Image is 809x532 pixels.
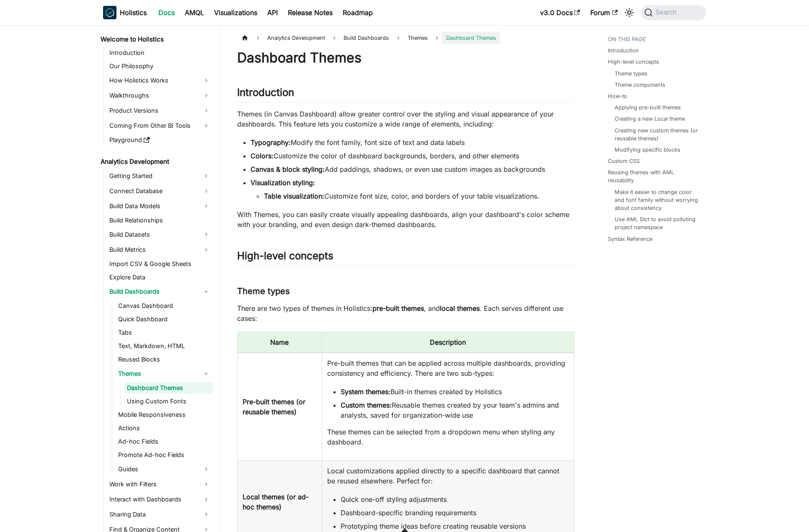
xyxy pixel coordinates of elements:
[327,358,569,378] p: Pre-built themes that can be applied across multiple dashboards, providing consistency and effici...
[283,6,338,19] a: Release Notes
[615,103,681,111] a: Applying pre-built themes
[251,178,315,187] strong: Visualization styling:
[116,462,213,476] a: Guides
[237,32,253,44] a: Home page
[341,387,569,397] li: Built-in themes created by Holistics
[107,508,213,521] a: Sharing Data
[237,86,574,102] h2: Introduction
[107,214,213,226] a: Build Relationships
[608,58,659,66] a: High-level concepts
[623,6,636,19] button: Switch between dark and light mode (currently system mode)
[237,109,574,129] p: Themes (in Canvas Dashboard) allow greater control over the styling and visual appearance of your...
[615,81,665,89] a: Theme components
[116,409,213,421] a: Mobile Responsiveness
[615,146,680,154] a: Modifying specific blocks
[341,508,569,518] li: Dashboard-specific branding requirements
[107,74,213,87] a: How Holistics Works
[116,327,213,338] a: Tabs
[251,138,291,147] strong: Typography:
[107,243,213,256] a: Build Metrics
[608,46,639,54] a: Introduction
[615,188,698,212] a: Make it easier to change color and font family without worrying about consistency
[341,387,390,396] b: System themes:
[98,156,213,168] a: Analytics Development
[442,32,500,44] span: Dashboard Themes
[251,151,574,161] li: Customize the color of dashboard backgrounds, borders, and other elements
[124,382,213,394] a: Dashboard Themes
[264,192,324,200] strong: Table visualization:
[251,164,574,174] li: Add paddings, shadows, or even use custom images as backgrounds
[107,228,213,241] a: Build Datasets
[338,6,378,19] a: Roadmap
[120,8,147,18] b: Holistics
[403,32,432,44] span: Themes
[251,137,574,147] li: Modify the font family, font size of text and data labels
[372,304,424,312] strong: pre-built themes
[251,152,274,160] strong: Colors:
[237,49,574,66] h1: Dashboard Themes
[237,32,574,44] nav: Breadcrumbs
[116,313,213,325] a: Quick Dashboard
[124,395,213,407] a: Using Custom Fonts
[103,6,147,19] a: HolisticsHolisticsHolistics
[440,304,480,312] strong: local themes
[116,354,213,365] a: Reused Blocks
[615,127,698,142] a: Creating new custom themes (or reusable themes)
[237,286,574,297] h3: Theme types
[430,338,466,346] b: Description
[270,338,289,346] b: Name
[103,6,116,19] img: Holistics
[107,285,213,298] a: Build Dashboards
[107,47,213,59] a: Introduction
[237,209,574,230] p: With Themes, you can easily create visually appealing dashboards, align your dashboard's color sc...
[585,6,623,19] a: Forum
[107,271,213,283] a: Explore Data
[107,478,213,491] a: Work with Filters
[107,493,213,506] a: Interact with Dashboards
[180,6,209,19] a: AMQL
[243,398,305,416] b: Pre-built themes (or reusable themes)
[608,168,701,184] a: Reusing themes with AML reusability
[615,115,685,123] a: Creating a new Local theme
[95,25,220,532] nav: Docs sidebar
[116,422,213,434] a: Actions
[243,493,309,511] b: Local themes (or ad-hoc themes)
[107,169,213,183] a: Getting Started
[608,157,640,165] a: Custom CSS
[262,6,283,19] a: API
[615,215,698,231] a: Use AML Dict to avoid polluting project namespace
[341,400,569,420] li: Reusable themes created by your team's admins and analysts, saved for organization-wide use
[535,6,585,19] a: v3.0 Docs
[341,521,569,531] li: Prototyping theme ideas before creating reusable versions
[237,303,574,323] p: There are two types of themes in Holistics: , and . Each serves different use cases:
[107,199,213,213] a: Build Data Models
[327,466,569,486] p: Local customizations applied directly to a specific dashboard that cannot be reused elsewhere. Pe...
[341,401,392,409] b: Custom themes:
[615,70,647,77] a: Theme types
[107,104,213,117] a: Product Versions
[107,119,213,132] a: Coming From Other BI Tools
[116,340,213,352] a: Text, Markdown, HTML
[107,184,213,198] a: Connect Database
[608,92,627,100] a: How-to
[341,494,569,504] li: Quick one-off styling adjustments
[107,134,213,146] a: Playground
[339,32,393,44] span: Build Dashboards
[641,5,706,20] button: Search (Command+K)
[653,9,682,16] span: Search
[237,250,574,266] h2: High-level concepts
[264,191,574,201] li: Customize font size, color, and borders of your table visualizations.
[107,60,213,72] a: Our Philosophy
[608,235,652,243] a: Syntax Reference
[107,258,213,270] a: Import CSV & Google Sheets
[116,449,213,461] a: Promote Ad-hoc Fields
[153,6,180,19] a: Docs
[209,6,262,19] a: Visualizations
[327,427,569,447] p: These themes can be selected from a dropdown menu when styling any dashboard.
[116,367,213,380] a: Themes
[98,34,213,45] a: Welcome to Holistics
[251,165,325,173] strong: Canvas & block styling:
[116,300,213,312] a: Canvas Dashboard
[116,436,213,447] a: Ad-hoc Fields
[263,32,329,44] span: Analytics Development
